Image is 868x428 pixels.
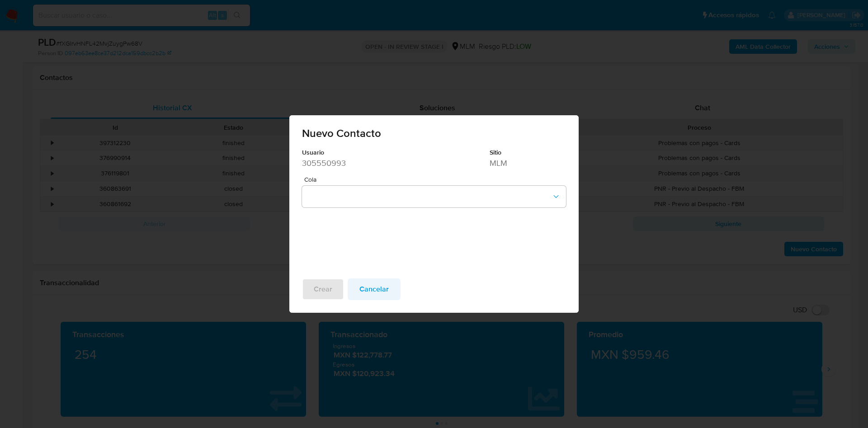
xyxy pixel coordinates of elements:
[302,157,484,169] dd: 305550993
[302,128,566,139] span: Nuevo Contacto
[359,279,389,299] span: Cancelar
[302,148,484,157] dt: Usuario
[304,176,568,183] span: Cola
[490,157,566,169] dd: MLM
[348,278,401,300] button: Cancelar
[490,148,566,157] dt: Sitio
